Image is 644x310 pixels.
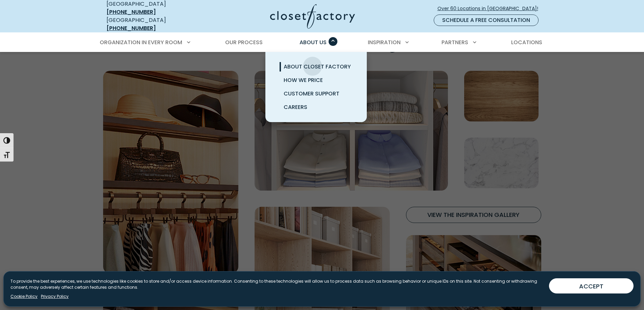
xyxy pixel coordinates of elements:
[265,52,367,122] ul: About Us submenu
[442,38,468,46] span: Partners
[270,4,355,29] img: Closet Factory Logo
[225,38,263,46] span: Our Process
[434,15,539,26] a: Schedule a Free Consultation
[437,3,544,15] a: Over 60 Locations in [GEOGRAPHIC_DATA]!
[284,63,351,71] span: About Closet Factory
[41,293,69,300] a: Privacy Policy
[284,90,339,97] span: Customer Support
[10,293,38,300] a: Cookie Policy
[368,38,401,46] span: Inspiration
[284,76,323,84] span: How We Price
[511,38,542,46] span: Locations
[106,16,205,32] div: [GEOGRAPHIC_DATA]
[100,38,182,46] span: Organization in Every Room
[549,278,634,293] button: ACCEPT
[10,278,544,290] p: To provide the best experiences, we use technologies like cookies to store and/or access device i...
[106,24,156,32] a: [PHONE_NUMBER]
[284,103,307,111] span: Careers
[106,8,156,16] a: [PHONE_NUMBER]
[95,33,549,52] nav: Primary Menu
[437,5,544,12] span: Over 60 Locations in [GEOGRAPHIC_DATA]!
[300,38,327,46] span: About Us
